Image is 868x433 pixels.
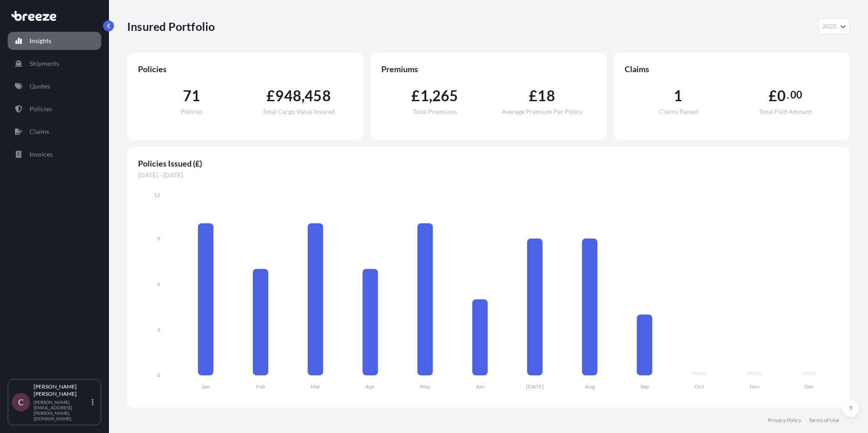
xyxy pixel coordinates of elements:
[157,280,160,287] tspan: 6
[790,91,802,98] span: 00
[818,18,850,34] button: Year Selector
[275,89,301,103] span: 948
[8,77,101,95] a: Quotes
[809,417,839,424] a: Terms of Use
[157,326,160,333] tspan: 3
[8,32,101,50] a: Insights
[625,64,839,74] span: Claims
[34,399,90,421] p: [PERSON_NAME][EMAIL_ADDRESS][PERSON_NAME][DOMAIN_NAME]
[822,22,837,31] span: 2025
[659,108,698,115] span: Claims Raised
[138,158,839,169] span: Policies Issued (£)
[311,383,321,390] tspan: Mar
[138,171,839,180] span: [DATE] - [DATE]
[154,192,160,198] tspan: 12
[769,89,777,103] span: £
[8,54,101,73] a: Shipments
[777,89,786,103] span: 0
[30,82,50,91] p: Quotes
[526,383,544,390] tspan: [DATE]
[127,19,215,34] p: Insured Portfolio
[420,89,429,103] span: 1
[157,372,160,379] tspan: 0
[301,89,305,103] span: ,
[420,383,431,390] tspan: May
[256,383,265,390] tspan: Feb
[30,150,53,159] p: Invoices
[759,108,812,115] span: Total Paid Amount
[8,123,101,141] a: Claims
[538,89,555,103] span: 18
[432,89,459,103] span: 265
[476,383,484,390] tspan: Jun
[34,383,90,398] p: [PERSON_NAME] [PERSON_NAME]
[262,108,335,115] span: Total Cargo Value Insured
[30,127,49,136] p: Claims
[641,383,649,390] tspan: Sep
[30,36,51,45] p: Insights
[381,64,596,74] span: Premiums
[750,383,760,390] tspan: Nov
[8,145,101,163] a: Invoices
[138,64,352,74] span: Policies
[804,383,814,390] tspan: Dec
[674,89,682,103] span: 1
[413,108,457,115] span: Total Premiums
[8,100,101,118] a: Policies
[18,398,24,407] span: C
[365,383,375,390] tspan: Apr
[529,89,538,103] span: £
[30,59,59,68] p: Shipments
[305,89,331,103] span: 458
[30,104,52,113] p: Policies
[695,383,704,390] tspan: Oct
[411,89,420,103] span: £
[787,91,789,98] span: .
[157,235,160,242] tspan: 9
[266,89,275,103] span: £
[502,108,582,115] span: Average Premium Per Policy
[768,417,801,424] a: Privacy Policy
[183,89,200,103] span: 71
[429,89,432,103] span: ,
[181,108,203,115] span: Policies
[202,383,210,390] tspan: Jan
[585,383,595,390] tspan: Aug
